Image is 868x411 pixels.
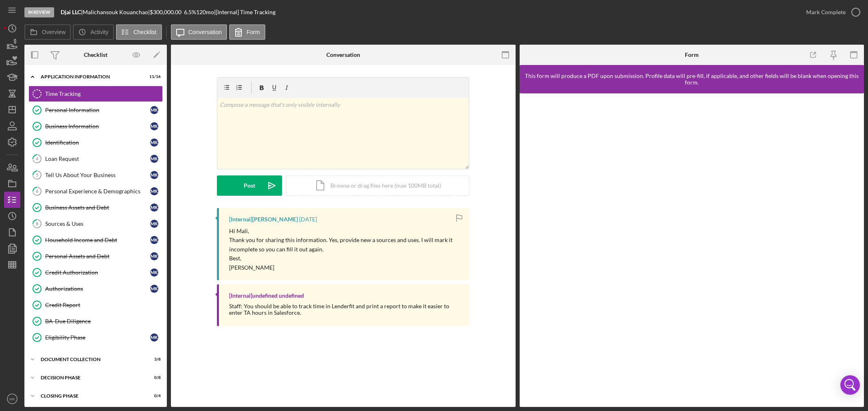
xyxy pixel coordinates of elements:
[45,253,150,260] div: Personal Assets and Debt
[150,187,158,195] div: M K
[45,91,162,97] div: Time Tracking
[28,134,163,151] a: IdentificationMK
[28,216,163,232] a: 8Sources & UsesMK
[28,102,163,118] a: Personal InformationMK
[41,357,140,362] div: Document Collection
[28,329,163,346] a: Eligibility PhaseMK
[36,221,38,226] tspan: 8
[150,171,158,179] div: M K
[24,7,54,17] div: In Review
[28,86,163,102] a: Time Tracking
[150,138,158,147] div: M K
[28,248,163,264] a: Personal Assets and DebtMK
[188,29,222,35] label: Conversation
[229,303,461,316] div: Staff: You should be able to track time in Lenderfit and print a report to make it easier to ente...
[61,9,81,15] b: Djai LLC
[28,183,163,199] a: 6Personal Experience & DemographicsMK
[61,9,83,15] div: |
[45,237,150,243] div: Household Income and Debt
[150,285,158,293] div: M K
[28,313,163,329] a: BA-Due Diligence
[28,232,163,248] a: Household Income and DebtMK
[524,73,860,86] div: This form will produce a PDF upon submission. Profile data will pre-fill, if applicable, and othe...
[150,268,158,277] div: M K
[45,107,150,113] div: Personal Information
[28,167,163,183] a: 5Tell Us About Your BusinessMK
[4,391,20,407] button: MK
[73,24,114,40] button: Activity
[45,334,150,341] div: Eligibility Phase
[528,102,857,399] iframe: Lenderfit form
[45,269,150,276] div: Credit Authorization
[184,9,196,15] div: 6.5 %
[28,264,163,281] a: Credit AuthorizationMK
[229,24,265,40] button: Form
[150,203,158,212] div: M K
[9,397,15,401] text: MK
[28,297,163,313] a: Credit Report
[45,286,150,292] div: Authorizations
[146,394,161,398] div: 0 / 4
[326,52,360,58] div: Conversation
[217,175,282,196] button: Post
[45,302,162,308] div: Credit Report
[133,29,157,35] label: Checklist
[146,357,161,362] div: 3 / 8
[146,74,161,79] div: 11 / 16
[116,24,162,40] button: Checklist
[45,318,162,324] div: BA-Due Diligence
[229,254,461,263] p: Best,
[229,227,461,236] p: Hi Mali,
[244,175,255,196] div: Post
[45,172,150,178] div: Tell Us About Your Business
[45,139,150,146] div: Identification
[150,122,158,130] div: M K
[229,216,298,223] div: [Internal] [PERSON_NAME]
[84,52,107,58] div: Checklist
[798,4,864,20] button: Mark Complete
[146,375,161,380] div: 0 / 8
[150,220,158,228] div: M K
[150,106,158,114] div: M K
[28,151,163,167] a: 4Loan RequestMK
[150,155,158,163] div: M K
[36,156,39,161] tspan: 4
[36,172,38,177] tspan: 5
[83,9,150,15] div: Malichansouk Kouanchao |
[150,252,158,260] div: M K
[229,292,304,299] div: [Internal] undefined undefined
[171,24,227,40] button: Conversation
[36,188,39,194] tspan: 6
[45,221,150,227] div: Sources & Uses
[45,204,150,211] div: Business Assets and Debt
[150,236,158,244] div: M K
[45,188,150,195] div: Personal Experience & Demographics
[42,29,66,35] label: Overview
[299,216,317,223] time: 2024-10-29 15:14
[90,29,108,35] label: Activity
[247,29,260,35] label: Form
[24,24,71,40] button: Overview
[28,118,163,134] a: Business InformationMK
[45,123,150,130] div: Business Information
[150,333,158,342] div: M K
[150,9,184,15] div: $300,000.00
[229,263,461,272] p: [PERSON_NAME]
[229,236,461,254] p: Thank you for sharing this information. Yes, provide new a sources and uses. I will mark it incom...
[28,199,163,216] a: Business Assets and DebtMK
[214,9,275,15] div: | [Internal] Time Tracking
[28,281,163,297] a: AuthorizationsMK
[196,9,214,15] div: 120 mo
[840,375,860,395] div: Open Intercom Messenger
[806,4,846,20] div: Mark Complete
[41,74,140,79] div: Application Information
[45,156,150,162] div: Loan Request
[41,394,140,398] div: Closing Phase
[41,375,140,380] div: Decision Phase
[685,52,699,58] div: Form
